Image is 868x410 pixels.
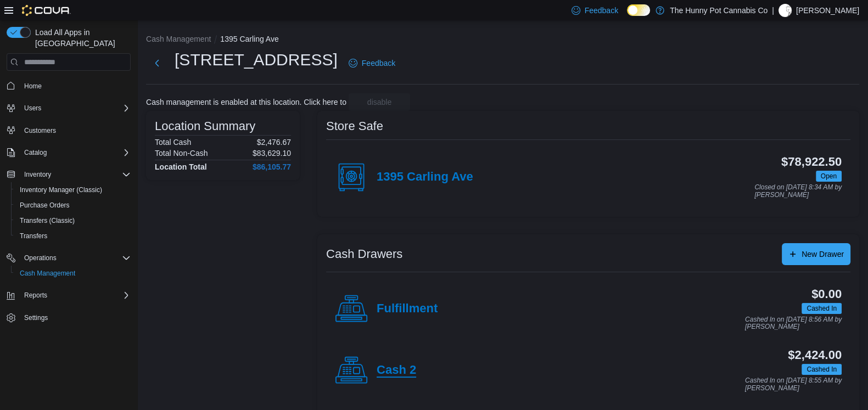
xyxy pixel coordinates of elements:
h6: Total Non-Cash [155,149,208,158]
p: Closed on [DATE] 8:34 AM by [PERSON_NAME] [754,184,842,199]
nav: Complex example [7,73,131,354]
nav: An example of EuiBreadcrumbs [146,33,859,47]
span: Purchase Orders [15,199,131,212]
span: Customers [24,126,56,135]
p: $2,476.67 [257,138,291,147]
span: Settings [24,313,48,322]
button: Operations [2,250,135,266]
div: Marcus Lautenbach [779,4,792,17]
h6: Total Cash [155,138,191,147]
button: Catalog [2,145,135,160]
span: Transfers (Classic) [20,216,75,225]
button: Next [146,52,168,74]
span: Home [20,78,131,92]
a: Cash Management [15,267,80,280]
h3: $0.00 [811,288,842,301]
span: Open [821,171,837,181]
span: Cash Management [15,267,131,280]
p: $83,629.10 [253,149,291,158]
span: Operations [24,254,57,262]
h4: 1395 Carling Ave [377,170,473,184]
span: Catalog [24,148,47,157]
a: Home [20,80,46,93]
img: Cova [22,5,71,16]
p: Cashed In on [DATE] 8:55 AM by [PERSON_NAME] [745,377,842,392]
span: Inventory [20,168,131,181]
span: Open [816,171,842,182]
h1: [STREET_ADDRESS] [175,49,338,71]
a: Transfers [15,229,52,243]
h4: Cash 2 [377,363,416,378]
span: Purchase Orders [20,201,70,210]
button: Reports [2,288,135,303]
a: Purchase Orders [15,199,74,212]
span: Users [24,104,41,113]
span: disable [367,97,391,108]
span: Operations [20,251,131,265]
span: Customers [20,123,131,137]
a: Transfers (Classic) [15,214,79,227]
h4: Location Total [155,162,207,171]
button: Transfers [11,228,135,244]
span: Transfers (Classic) [15,214,131,227]
button: 1395 Carling Ave [220,35,278,43]
span: Feedback [585,5,618,16]
h3: Location Summary [155,120,255,133]
button: Cash Management [11,266,135,281]
h4: Fulfillment [377,302,438,316]
span: Transfers [20,232,47,240]
button: Inventory Manager (Classic) [11,182,135,198]
button: Settings [2,310,135,325]
button: Users [20,102,46,115]
a: Feedback [344,52,400,74]
span: Feedback [362,58,395,69]
input: Dark Mode [627,4,650,16]
p: Cashed In on [DATE] 8:56 AM by [PERSON_NAME] [745,316,842,331]
span: New Drawer [802,249,844,260]
button: Home [2,77,135,93]
span: Cash Management [20,269,75,278]
h3: $2,424.00 [788,349,842,362]
p: [PERSON_NAME] [796,4,859,17]
a: Inventory Manager (Classic) [15,183,107,196]
button: Customers [2,122,135,138]
p: Cash management is enabled at this location. Click here to [146,98,346,106]
span: Home [24,82,42,91]
button: Inventory [20,168,55,181]
button: Users [2,100,135,116]
span: Cashed In [802,303,842,314]
span: Cashed In [802,364,842,375]
span: Settings [20,311,131,324]
span: Load All Apps in [GEOGRAPHIC_DATA] [31,27,131,49]
button: Cash Management [146,35,211,43]
button: Purchase Orders [11,198,135,213]
h3: $78,922.50 [781,155,842,169]
button: Reports [20,289,52,302]
button: disable [349,93,410,111]
button: Inventory [2,167,135,182]
p: | [772,4,774,17]
button: Operations [20,251,61,265]
span: Transfers [15,229,131,243]
p: The Hunny Pot Cannabis Co [670,4,768,17]
span: Cashed In [807,304,837,313]
span: Reports [24,291,47,300]
button: Catalog [20,146,51,159]
h3: Store Safe [326,120,383,133]
span: Inventory Manager (Classic) [15,183,131,196]
span: Cashed In [807,364,837,374]
span: Catalog [20,146,131,159]
span: Users [20,102,131,115]
a: Customers [20,124,60,137]
span: Inventory [24,170,51,179]
a: Settings [20,311,52,324]
button: Transfers (Classic) [11,213,135,228]
h3: Cash Drawers [326,248,402,261]
button: New Drawer [782,243,850,265]
span: Reports [20,289,131,302]
span: Inventory Manager (Classic) [20,186,102,194]
h4: $86,105.77 [253,162,291,171]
